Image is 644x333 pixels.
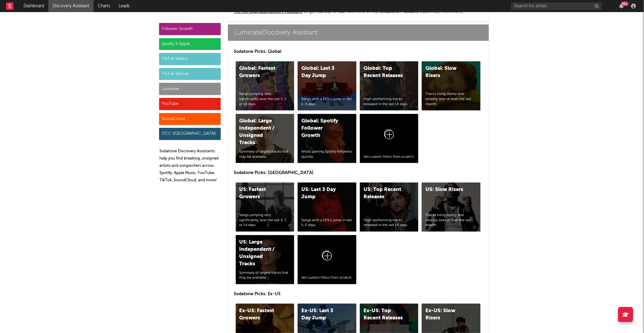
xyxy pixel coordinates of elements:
[301,149,353,160] div: Artists gaining Spotify followers quickly.
[239,186,280,201] div: US: Fastest Growers
[159,23,221,35] div: Follower Growth
[239,239,280,268] div: US: Large Independent / Unsigned Tracks
[301,218,353,228] div: Songs with a 10%+ jump in last 1-3 days.
[380,10,412,14] span: Sodatone Picks
[159,128,221,140] div: OCC ([GEOGRAPHIC_DATA])
[301,275,353,280] div: Set custom filters from scratch.
[236,114,294,163] a: Global: Large Independent / Unsigned TracksSummary of largest tracks that may be available.
[422,61,480,110] a: Global: Slow RisersTracks rising slowly and steadily over at least the last month.
[298,114,356,163] a: Global: Spotify Follower GrowthArtists gaining Spotify followers quickly.
[234,48,483,55] p: Sodatone Picks: Global
[239,307,280,322] div: Ex-US: Fastest Growers
[425,65,466,79] div: Global: Slow Risers
[228,24,489,41] a: LuminateDiscovery Assistant
[425,92,477,107] div: Tracks rising slowly and steadily over at least the last month.
[511,2,602,10] input: Search for artists
[301,65,342,79] div: Global: Last 3 Day Jump
[239,118,280,147] div: Global: Large Independent / Unsigned Tracks
[234,290,483,298] p: Sodatone Picks: Ex-US
[159,38,221,50] div: Spotify & Apple
[301,118,342,139] div: Global: Spotify Follower Growth
[160,148,221,184] p: Sodatone Discovery Assistants help you find breaking, unsigned artists and songwriters across Spo...
[159,98,221,110] div: YouTube
[234,169,483,176] p: Sodatone Picks: [GEOGRAPHIC_DATA]
[298,61,356,110] a: Global: Last 3 Day JumpSongs with a 10%+ jump in last 1-3 days.
[159,68,221,80] div: TikTok Sounds
[425,213,477,228] div: Tracks rising slowly and steadily over at least the last month.
[301,307,342,322] div: Ex-US: Last 3 Day Jump
[360,61,418,110] a: Global: Top Recent ReleasesHigh-performing tracks released in the last 14 days.
[619,4,623,8] button: 99+
[425,307,466,322] div: Ex-US: Slow Risers
[298,183,356,231] a: US: Last 3 Day JumpSongs with a 10%+ jump in last 1-3 days.
[239,270,291,281] div: Summary of largest tracks that may be available.
[159,83,221,95] div: Luminate
[360,183,418,231] a: US: Top Recent ReleasesHigh-performing tracks released in the last 14 days.
[425,186,466,193] div: US: Slow Risers
[236,235,294,284] a: US: Large Independent / Unsigned TracksSummary of largest tracks that may be available.
[239,65,280,79] div: Global: Fastest Growers
[298,235,356,284] a: Set custom filters from scratch.
[239,92,291,107] div: Songs jumping very significantly over the last 3, 7, or 14 days.
[364,307,405,322] div: Ex-US: Top Recent Releases
[360,114,418,163] a: Set custom filters from scratch.
[301,97,353,107] div: Songs with a 10%+ jump in last 1-3 days.
[364,154,415,160] div: Set custom filters from scratch.
[301,186,342,201] div: US: Last 3 Day Jump
[364,97,415,107] div: High-performing tracks released in the last 14 days.
[239,149,291,160] div: Summary of largest tracks that may be available.
[422,183,480,231] a: US: Slow RisersTracks rising slowly and steadily over at least the last month.
[364,218,415,228] div: High-performing tracks released in the last 14 days.
[364,65,405,79] div: Global: Top Recent Releases
[621,2,629,6] div: 99 +
[239,213,291,228] div: Songs jumping very significantly over the last 3, 7, or 14 days.
[364,186,405,201] div: US: Top Recent Releases
[159,53,221,65] div: TikTok Videos
[236,61,294,110] a: Global: Fastest GrowersSongs jumping very significantly over the last 3, 7, or 14 days.
[159,113,221,125] div: SoundCloud
[236,183,294,231] a: US: Fastest GrowersSongs jumping very significantly over the last 3, 7, or 14 days.
[234,10,303,14] a: TikTok SoundsDiscovery Assistant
